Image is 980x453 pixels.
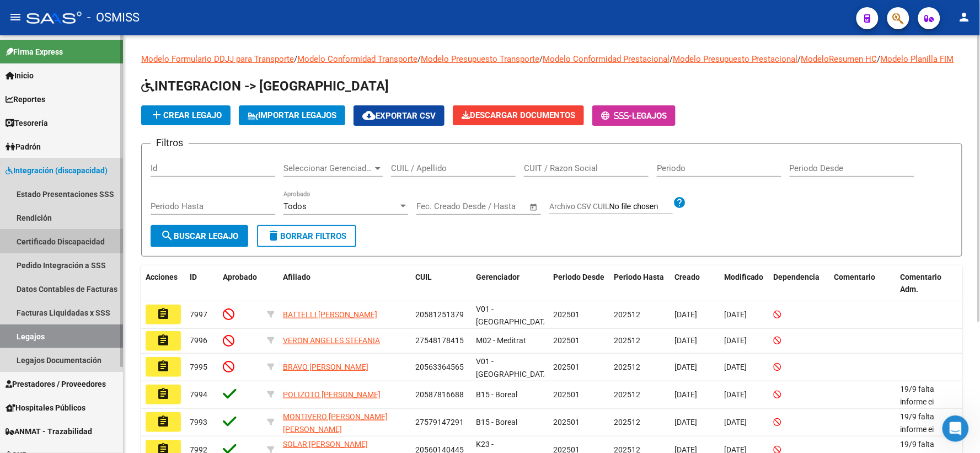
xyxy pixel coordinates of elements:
span: Creado [674,273,700,281]
span: Legajos [632,111,667,121]
span: 202512 [614,363,640,371]
span: [DATE] [674,310,697,319]
input: Fecha fin [471,201,524,211]
span: [DATE] [674,363,697,371]
datatable-header-cell: CUIL [411,265,472,302]
span: Hospitales Públicos [6,402,85,414]
span: BATTELLI [PERSON_NAME] [283,310,377,319]
mat-icon: delete [267,229,280,242]
span: Modificado [724,273,764,281]
span: 7997 [190,310,207,319]
button: Inicio [173,7,194,28]
span: INTEGRACION -> [GEOGRAPHIC_DATA] [141,78,389,94]
span: - OSMISS [87,6,140,30]
h1: Fin [53,4,67,13]
span: Comentario [834,273,876,281]
span: 20563364565 [415,363,464,371]
mat-icon: search [160,229,174,242]
li: Hacer clic en el botón "Carga masiva" [26,89,172,109]
span: 202512 [614,336,640,345]
span: 202501 [553,390,580,399]
button: Exportar CSV [354,105,445,126]
span: 202501 [553,363,580,371]
span: - [601,111,632,121]
span: 19/9 falta informe ei [901,385,935,406]
img: Profile image for Fin [31,8,49,26]
mat-icon: menu [9,10,22,24]
span: Afiliado [283,273,310,281]
button: Buscar Legajo [151,225,248,247]
span: 202512 [614,310,640,319]
datatable-header-cell: ID [185,265,218,302]
button: Descargar Documentos [453,105,584,125]
span: 202512 [614,390,640,399]
mat-icon: assignment [157,360,170,373]
span: Periodo Desde [553,273,604,281]
mat-icon: assignment [157,387,170,401]
span: Aprobado [223,273,257,281]
li: Luego deberá arrastrar los archivos de las facturas. [26,189,172,210]
button: Selector de gif [35,361,44,370]
button: go back [7,7,28,28]
a: Modelo Conformidad Transporte [297,54,417,64]
span: Padrón [6,141,41,153]
a: Modelo Formulario DDJJ para Transporte [141,54,294,64]
span: BRAVO [PERSON_NAME] [283,363,368,371]
a: Modelo Presupuesto Prestacional [673,54,798,64]
input: Fecha inicio [416,201,461,211]
span: 202512 [614,418,640,427]
span: 20587816688 [415,390,464,399]
span: ANMAT - Trazabilidad [6,425,92,438]
span: 19/9 falta informe ei [901,412,935,434]
mat-icon: add [150,108,163,121]
span: Descargar Documentos [462,110,575,120]
span: Dependencia [774,273,820,281]
button: Open calendar [528,201,540,214]
datatable-header-cell: Creado [670,265,720,302]
span: Buscar Legajo [160,231,238,241]
li: La plataforma leerá los Qr de los archivos recién arrastrados y le creará tablas con los comproba... [26,236,172,349]
span: [DATE] [724,363,747,371]
span: [DATE] [724,310,747,319]
div: Para realizar la carga masiva de facturación debe realizar los siguientes pasos: [18,33,172,66]
li: Presionar "elegir archivos" [26,177,172,187]
li: Dirigirse a Prestadores - Facturas/Listado-carga [26,66,172,86]
span: Crear Legajo [150,110,222,120]
mat-icon: assignment [157,307,170,321]
h3: Filtros [151,135,189,151]
span: 202501 [553,310,580,319]
datatable-header-cell: Periodo Desde [549,265,609,302]
datatable-header-cell: Comentario Adm. [896,265,962,302]
div: Cerrar [194,7,213,26]
datatable-header-cell: Periodo Hasta [609,265,670,302]
span: POLIZOTO [PERSON_NAME] [283,390,381,399]
span: Periodo Hasta [614,273,664,281]
mat-icon: cloud_download [362,109,376,122]
span: B15 - Boreal [476,418,517,427]
datatable-header-cell: Dependencia [769,265,830,302]
mat-icon: person [958,10,971,24]
iframe: Intercom live chat [942,415,969,442]
datatable-header-cell: Afiliado [279,265,411,302]
datatable-header-cell: Aprobado [218,265,263,302]
textarea: Escribe un mensaje... [9,338,211,357]
button: Enviar un mensaje… [189,357,207,375]
span: 7993 [190,418,207,427]
span: Inicio [6,70,34,82]
span: 202501 [553,336,580,345]
datatable-header-cell: Comentario [830,265,896,302]
span: Prestadores / Proveedores [6,378,106,390]
span: Todos [283,201,307,211]
a: Modelo Presupuesto Transporte [421,54,539,64]
button: Crear Legajo [141,105,231,125]
span: V01 - [GEOGRAPHIC_DATA] [476,305,550,326]
span: MONTIVERO [PERSON_NAME] [PERSON_NAME] [283,412,388,434]
span: V01 - [GEOGRAPHIC_DATA] [476,357,550,379]
span: [DATE] [724,336,747,345]
span: Reportes [6,93,45,105]
span: Archivo CSV CUIL [549,202,609,211]
li: En la nueva ventana que se abre deberá seleccionar el área de destino que le asignará a dichas fa... [26,112,172,174]
span: [DATE] [724,390,747,399]
span: Integración (discapacidad) [6,164,108,177]
span: Seleccionar Gerenciador [283,163,373,173]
